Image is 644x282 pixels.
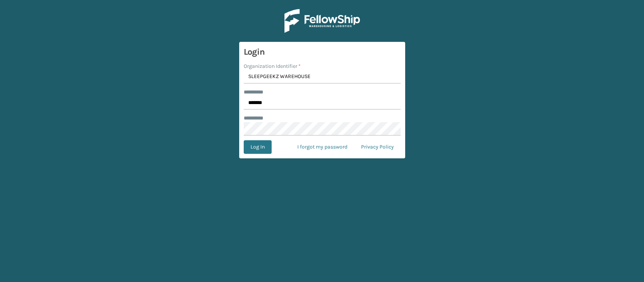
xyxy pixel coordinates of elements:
[290,140,354,154] a: I forgot my password
[354,140,401,154] a: Privacy Policy
[244,140,272,154] button: Log In
[284,9,360,33] img: Logo
[244,46,401,58] h3: Login
[244,62,301,70] label: Organization Identifier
